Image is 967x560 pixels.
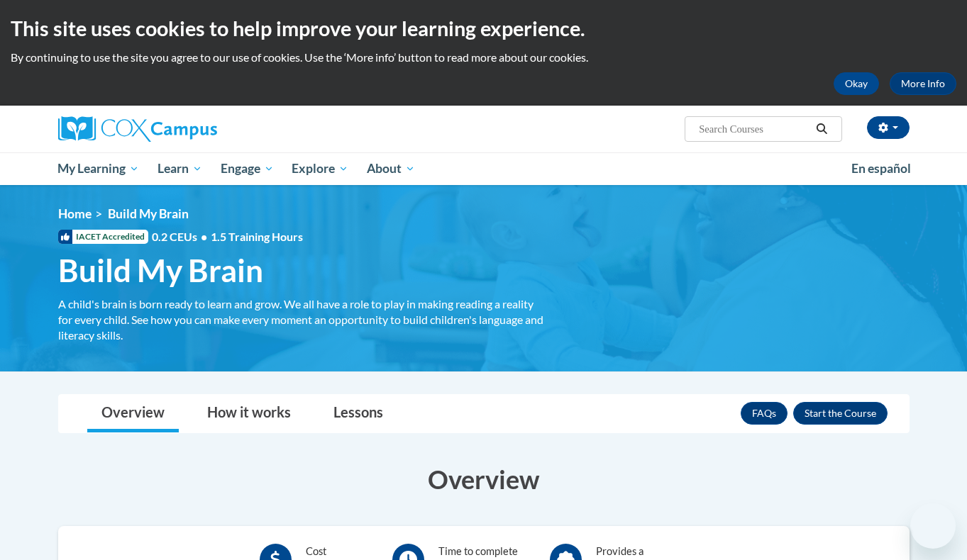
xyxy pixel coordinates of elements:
span: Learn [158,160,202,177]
span: • [201,230,207,243]
a: My Learning [49,152,149,185]
a: Engage [211,152,283,185]
a: En español [842,154,920,184]
div: A child's brain is born ready to learn and grow. We all have a role to play in making reading a r... [58,296,548,343]
span: Explore [292,160,348,177]
a: How it works [193,395,305,432]
span: About [367,160,415,177]
img: Cox Campus [58,116,217,142]
button: Enroll [793,402,888,425]
h2: This site uses cookies to help improve your learning experience. [11,14,956,43]
a: Cox Campus [58,116,328,142]
span: Engage [221,160,274,177]
iframe: Button to launch messaging window [910,503,956,549]
a: About [358,152,424,185]
a: Home [58,206,92,221]
p: By continuing to use the site you agree to our use of cookies. Use the ‘More info’ button to read... [11,50,956,65]
span: IACET Accredited [58,230,148,244]
div: Main menu [37,152,931,185]
span: Build My Brain [58,252,263,289]
button: Account Settings [867,116,910,139]
button: Okay [834,72,879,95]
a: Lessons [319,395,397,432]
button: Search [811,121,832,138]
input: Search Courses [697,121,811,138]
a: Overview [87,395,179,432]
span: 0.2 CEUs [152,229,303,245]
span: Build My Brain [108,206,189,221]
span: My Learning [57,160,139,177]
a: Explore [282,152,358,185]
span: En español [851,161,911,176]
h3: Overview [58,461,910,497]
a: FAQs [741,402,788,425]
a: More Info [890,72,956,95]
span: 1.5 Training Hours [211,230,303,243]
a: Learn [148,152,211,185]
